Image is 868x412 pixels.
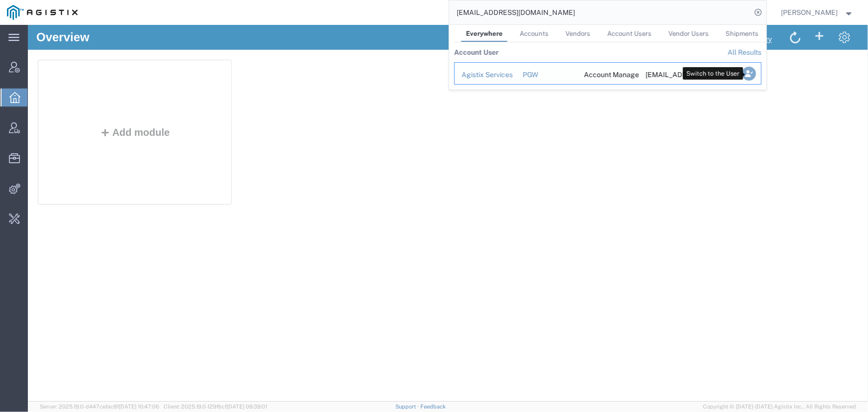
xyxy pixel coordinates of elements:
iframe: FS Legacy Container [28,25,868,402]
span: Copyright © [DATE]-[DATE] Agistix Inc., All Rights Reserved [703,403,856,411]
div: offline_notifications+pgw@agistix.com [645,70,693,80]
img: logo [7,5,78,20]
button: [PERSON_NAME] [781,6,855,18]
div: Account Manager [584,70,632,80]
span: Everywhere [466,30,503,37]
div: PGW [522,70,570,80]
span: Accounts [520,30,549,37]
div: Active [707,70,730,80]
span: Vendor Users [669,30,709,37]
span: Client: 2025.19.0-129fbcf [164,404,267,410]
div: Agistix Services [462,70,509,80]
span: Jenneffer Jahraus [781,7,838,18]
span: [DATE] 09:39:01 [227,404,267,410]
span: Vendors [566,30,590,37]
a: View all account users found by criterion [728,48,762,56]
span: Account Users [607,30,652,37]
a: Feedback [420,404,446,410]
span: Shipments [726,30,759,37]
a: Support [395,404,420,410]
input: Search for shipment number, reference number [449,0,752,24]
button: Add module [69,102,145,113]
span: Server: 2025.19.0-d447cefac8f [40,404,159,410]
span: [DATE] 10:47:06 [119,404,159,410]
th: Account User [454,42,499,62]
table: Search Results [454,42,767,90]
